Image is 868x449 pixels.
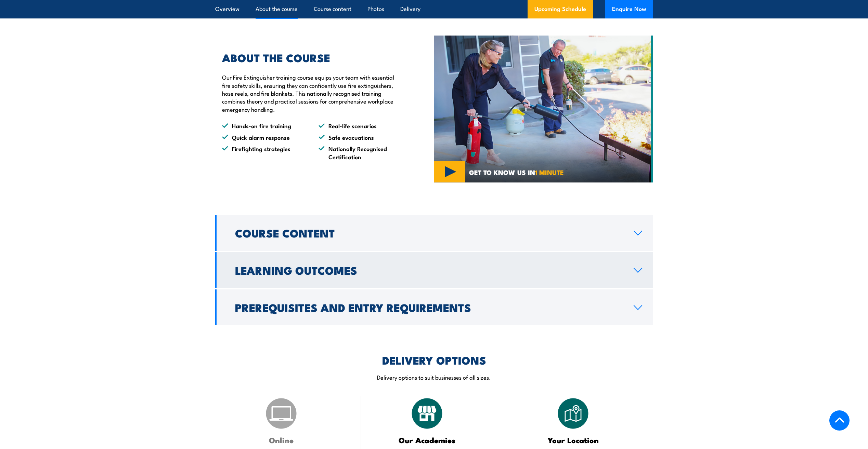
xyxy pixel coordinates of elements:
[215,373,653,381] p: Delivery options to suit businesses of all sizes.
[215,215,653,251] a: Course Content
[378,436,476,444] h3: Our Academies
[469,169,564,175] span: GET TO KNOW US IN
[319,133,403,141] li: Safe evacuations
[222,133,306,141] li: Quick alarm response
[222,73,403,113] p: Our Fire Extinguisher training course equips your team with essential fire safety skills, ensurin...
[215,252,653,288] a: Learning Outcomes
[222,53,403,62] h2: ABOUT THE COURSE
[215,289,653,325] a: Prerequisites and Entry Requirements
[235,228,623,237] h2: Course Content
[232,436,331,444] h3: Online
[222,122,306,130] li: Hands-on fire training
[524,436,622,444] h3: Your Location
[319,145,403,161] li: Nationally Recognised Certification
[535,167,564,177] strong: 1 MINUTE
[434,36,653,182] img: Fire Safety Training
[382,355,486,365] h2: DELIVERY OPTIONS
[235,302,623,312] h2: Prerequisites and Entry Requirements
[222,145,306,161] li: Firefighting strategies
[235,265,623,275] h2: Learning Outcomes
[319,122,403,130] li: Real-life scenarios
